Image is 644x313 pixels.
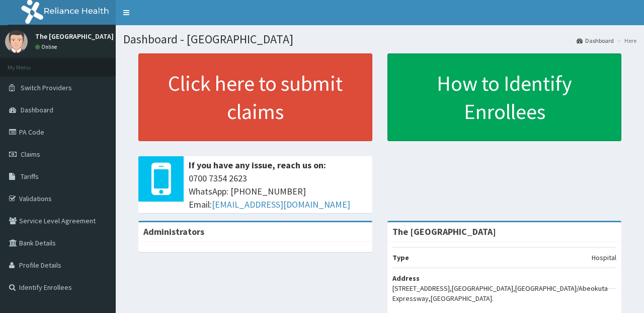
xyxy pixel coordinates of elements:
h1: Dashboard - [GEOGRAPHIC_DATA] [123,33,636,46]
span: Dashboard [21,105,53,114]
li: Here [615,36,636,45]
a: [EMAIL_ADDRESS][DOMAIN_NAME] [212,199,350,210]
a: Dashboard [577,36,614,45]
span: 0700 7354 2623 WhatsApp: [PHONE_NUMBER] Email: [189,172,367,211]
strong: The [GEOGRAPHIC_DATA] [392,226,496,237]
img: User Image [5,30,28,53]
p: [STREET_ADDRESS],[GEOGRAPHIC_DATA],[GEOGRAPHIC_DATA]/Abeokuta Expressway,[GEOGRAPHIC_DATA]. [392,283,616,303]
p: The [GEOGRAPHIC_DATA] [35,33,114,40]
b: If you have any issue, reach us on: [189,159,326,171]
span: Switch Providers [21,83,72,92]
span: Claims [21,150,40,159]
p: Hospital [592,253,616,263]
b: Type [392,253,409,262]
a: How to Identify Enrollees [387,53,621,141]
a: Online [35,43,59,50]
a: Click here to submit claims [138,53,372,141]
b: Administrators [143,226,204,237]
span: Tariffs [21,172,39,181]
b: Address [392,274,420,283]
